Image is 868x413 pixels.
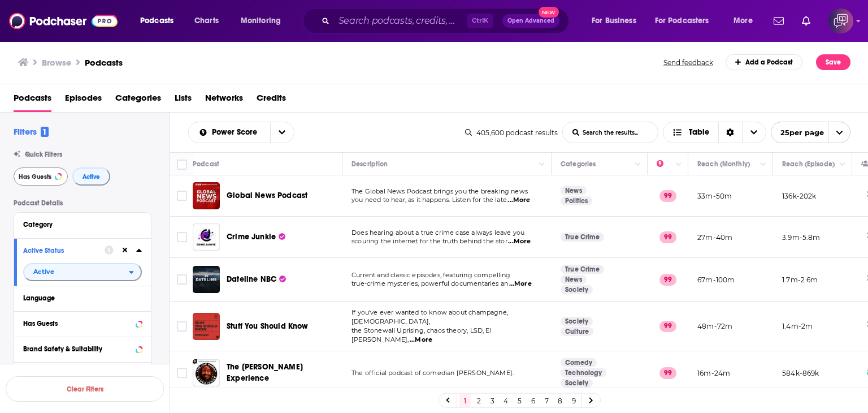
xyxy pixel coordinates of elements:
div: Sort Direction [718,122,742,143]
span: Quick Filters [25,150,62,158]
span: ...More [410,335,432,345]
button: open menu [23,263,142,281]
a: Networks [205,89,243,112]
button: Choose View [663,122,766,143]
button: open menu [270,122,294,143]
p: 1.7m-2.6m [782,275,818,285]
a: 9 [568,394,579,407]
a: Comedy [561,358,597,367]
div: Has Guests [23,320,132,328]
p: Podcast Details [14,199,151,207]
span: Ctrl K [467,14,493,28]
img: Dateline NBC [193,266,220,293]
p: 1.4m-2m [782,321,813,331]
a: True Crime [561,265,604,274]
button: Column Actions [672,158,685,171]
button: Send feedback [660,58,717,67]
span: Toggle select row [177,191,187,201]
a: Episodes [65,89,102,112]
a: Global News Podcast [227,190,307,201]
p: 99 [659,231,676,243]
a: Technology [561,368,606,377]
button: Has Guests [23,316,142,330]
input: Search podcasts, credits, & more... [334,12,467,30]
span: The official podcast of comedian [PERSON_NAME]. [351,369,514,377]
button: open menu [132,12,188,30]
a: Show notifications dropdown [769,11,788,31]
span: Current and classic episodes, featuring compelling [351,271,511,279]
span: Does hearing about a true crime case always leave you [351,229,524,236]
span: Crime Junkie [227,232,276,242]
div: Language [23,294,134,302]
p: 99 [659,321,676,332]
span: the Stonewall Uprising, chaos theory, LSD, El [PERSON_NAME], [351,326,492,343]
div: Active Status [23,247,97,255]
p: 99 [659,190,676,201]
button: Active [72,167,110,186]
span: true-crime mysteries, powerful documentaries an [351,279,508,287]
span: New [539,7,559,18]
span: Active [83,174,100,180]
a: 6 [527,394,539,407]
p: 99 [659,367,676,378]
p: 67m-100m [697,275,735,285]
a: The [PERSON_NAME] Experience [227,362,338,384]
a: Society [561,285,593,294]
div: Brand Safety & Suitability [23,345,132,353]
span: Global News Podcast [227,191,307,200]
span: If you've ever wanted to know about champagne, [DEMOGRAPHIC_DATA], [351,308,508,325]
img: User Profile [828,8,853,33]
span: Power Score [212,128,261,136]
p: 136k-202k [782,191,817,201]
img: Global News Podcast [193,182,220,209]
img: Stuff You Should Know [193,313,220,340]
a: Podcasts [85,57,123,68]
span: you need to hear, as it happens. Listen for the late [351,196,507,204]
span: Stuff You Should Know [227,321,309,331]
p: 48m-72m [697,321,732,331]
a: Stuff You Should Know [227,321,309,332]
button: open menu [233,12,296,30]
button: Column Actions [535,158,549,171]
button: open menu [584,12,650,30]
div: Podcast [193,157,219,171]
a: News [561,186,587,195]
span: For Business [592,13,636,29]
a: Lists [175,89,192,112]
button: Has Guests [14,167,68,186]
button: open menu [648,12,726,30]
p: 16m-24m [697,368,730,378]
span: scouring the internet for the truth behind the stor [351,237,507,245]
span: Dateline NBC [227,274,276,284]
a: 1 [459,394,471,407]
div: Power Score [657,157,672,171]
span: 1 [41,127,49,137]
a: 8 [554,394,566,407]
p: 99 [659,274,676,285]
span: The Global News Podcast brings you the breaking news [351,187,528,195]
a: Podchaser - Follow, Share and Rate Podcasts [9,10,118,32]
button: Brand Safety & Suitability [23,342,142,356]
a: 3 [487,394,498,407]
h2: filter dropdown [23,263,142,281]
div: 405,600 podcast results [465,128,558,137]
a: The Joe Rogan Experience [193,359,220,386]
span: More [734,13,753,29]
span: ...More [509,279,532,289]
span: Toggle select row [177,368,187,378]
button: Category [23,217,142,231]
h2: Choose List sort [188,122,294,143]
a: Politics [561,196,592,205]
button: Column Actions [836,158,849,171]
span: Podcasts [14,89,51,112]
a: 7 [541,394,552,407]
a: Credits [257,89,286,112]
a: Crime Junkie [193,223,220,251]
button: Clear Filters [6,376,164,402]
span: Toggle select row [177,274,187,285]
